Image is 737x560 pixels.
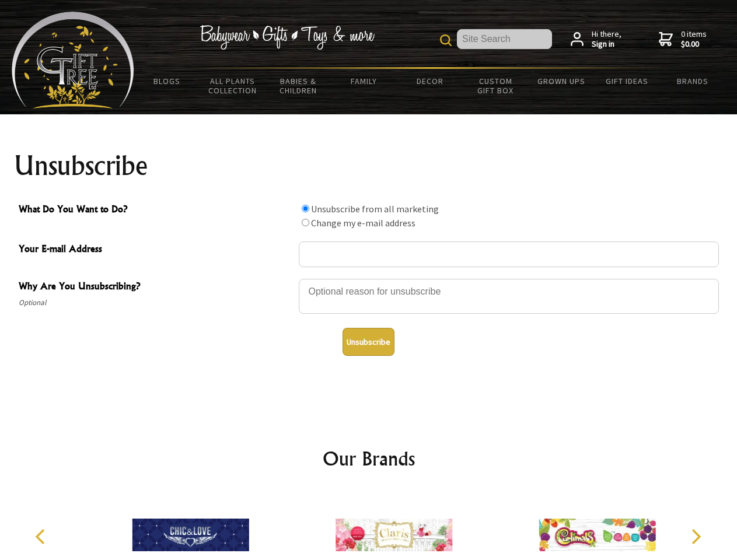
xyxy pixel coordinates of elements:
a: BLOGS [134,69,200,93]
strong: $0.00 [681,39,707,50]
input: What Do You Want to Do? [302,219,309,226]
a: All Plants Collection [200,69,266,103]
button: Next [683,524,708,549]
h2: Our Brands [23,444,714,473]
h1: Unsubscribe [14,152,724,180]
label: Unsubscribe from all marketing [311,203,439,215]
button: Unsubscribe [343,328,394,356]
span: Your E-mail Address [19,242,293,258]
label: Change my e-mail address [311,217,415,229]
span: Why Are You Unsubscribing? [19,279,293,296]
a: Gift Ideas [594,69,660,93]
img: Babyware - Gifts - Toys and more... [12,12,134,108]
a: Brands [660,69,726,93]
a: Hi there,Sign in [571,29,621,50]
a: Decor [397,69,463,93]
button: Previous [29,524,55,549]
img: Babywear - Gifts - Toys & more [200,25,375,50]
textarea: Why Are You Unsubscribing? [299,279,719,314]
img: product search [440,34,452,46]
a: Custom Gift Box [463,69,529,103]
span: What Do You Want to Do? [19,202,293,219]
span: Optional [19,296,293,310]
strong: Sign in [592,39,621,50]
span: 0 items [681,29,707,50]
a: Family [331,69,397,93]
a: Grown Ups [528,69,594,93]
input: Site Search [457,29,552,49]
input: What Do You Want to Do? [302,205,309,212]
a: Babies & Children [266,69,331,103]
span: Hi there, [592,29,621,50]
a: 0 items$0.00 [659,29,707,50]
input: Your E-mail Address [299,242,719,267]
